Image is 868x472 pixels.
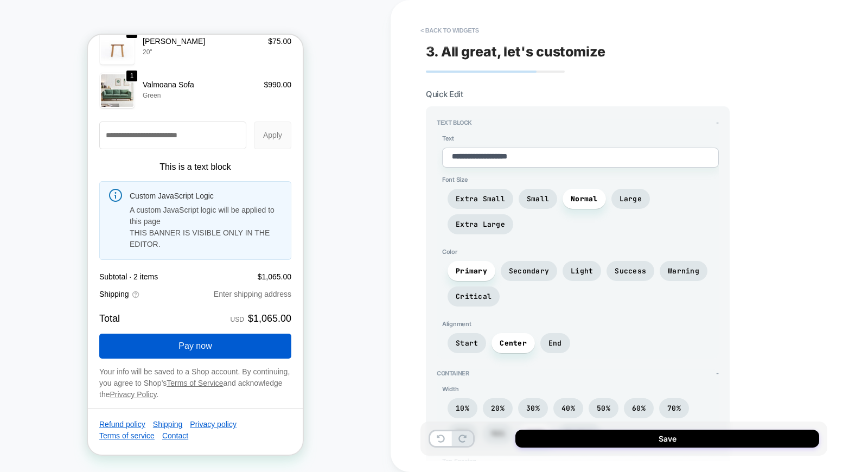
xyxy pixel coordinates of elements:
span: Text [442,135,719,142]
span: 3. All great, let's customize [426,43,605,60]
span: Alignment [442,320,719,328]
p: 20" [55,12,173,22]
span: Extra Large [456,220,505,229]
span: 60% [632,404,646,413]
span: Normal [571,194,598,203]
span: This is a text block [72,127,143,137]
span: $75.00 [180,1,203,12]
a: Terms of Service [79,344,135,353]
span: Enter shipping address [126,255,203,264]
span: Success [615,266,646,276]
span: Start [456,339,478,348]
span: Center [500,339,527,348]
span: - [716,369,719,377]
button: Save [515,430,819,448]
span: End [548,339,562,348]
span: $990.00 [176,44,203,56]
button: Terms of service [11,397,67,405]
span: 30% [526,404,540,413]
span: Small [527,194,549,203]
span: 40% [561,404,575,413]
p: Valmoana Sofa [55,44,168,56]
span: - [716,119,719,126]
span: Container [437,369,469,377]
span: Width [442,385,719,393]
span: Text Block [437,119,472,126]
span: USD [143,281,156,289]
span: Quick Edit [426,89,463,99]
button: Privacy policy [102,385,149,394]
span: Large [620,194,642,203]
span: 20% [491,404,505,413]
span: Light [571,266,593,276]
button: Pay now [11,299,203,324]
button: Refund policy [11,385,58,394]
span: Critical [456,292,492,301]
a: Privacy Policy [22,355,68,364]
span: Your info will be saved to a Shop account. By continuing, you agree to Shop’s and acknowledge the . [11,331,203,366]
strong: $1,065.00 [160,277,203,291]
span: Warning [668,266,699,276]
span: Subtotal · 2 items [11,238,70,246]
img: Valmoana Sofa Sofa Valyoufurniture [12,39,47,73]
strong: Total [11,278,32,289]
span: 50% [597,404,610,413]
span: $1,065.00 [170,238,203,246]
span: Shipping [11,254,41,265]
span: 70% [667,404,681,413]
span: Primary [456,266,487,276]
span: Font Size [442,176,719,183]
span: 1 [42,36,46,46]
span: 10% [456,404,469,413]
span: Color [442,248,719,256]
p: Green [55,56,168,66]
button: < Back to widgets [415,22,484,39]
span: Extra Small [456,194,505,203]
p: [PERSON_NAME] [55,1,173,12]
button: Shipping [65,385,95,394]
button: Contact [74,397,100,405]
span: Secondary [509,266,549,276]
